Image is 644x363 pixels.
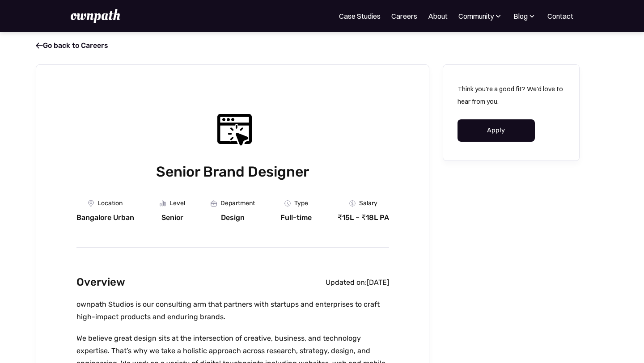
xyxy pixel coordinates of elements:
div: Community [458,11,503,21]
div: Full-time [280,213,312,222]
a: Contact [547,11,573,21]
a: About [428,11,448,21]
img: Portfolio Icon - Job Board X Webflow Template [211,200,217,206]
a: Apply [458,119,535,142]
div: Blog [513,11,537,21]
div: Bangalore Urban [76,213,134,222]
span:  [36,41,43,50]
img: Graph Icon - Job Board X Webflow Template [160,200,166,207]
div: Location [97,200,123,207]
img: Clock Icon - Job Board X Webflow Template [284,200,291,207]
div: Salary [359,200,377,207]
div: Blog [513,11,528,21]
p: Think you're a good fit? We'd love to hear from you. [458,83,565,108]
img: Money Icon - Job Board X Webflow Template [349,200,356,207]
div: ₹15L – ₹18L PA [338,213,389,222]
img: Location Icon - Job Board X Webflow Template [88,200,94,207]
p: ownpath Studios is our consulting arm that partners with startups and enterprises to craft high-i... [76,298,389,323]
div: Updated on: [326,278,367,287]
h1: Senior Brand Designer [76,161,389,182]
h2: Overview [76,274,125,291]
div: Department [220,200,255,207]
div: Design [221,213,245,222]
div: Type [294,200,308,207]
div: Senior [161,213,183,222]
a: Careers [391,11,417,21]
div: Level [169,200,185,207]
div: Community [458,11,494,21]
a: Case Studies [339,11,381,21]
a: Go back to Careers [36,41,108,50]
div: [DATE] [367,278,389,287]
